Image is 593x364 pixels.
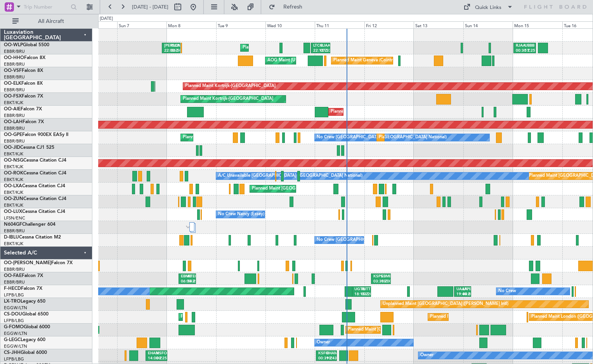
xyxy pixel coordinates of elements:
[20,19,82,24] span: All Aircraft
[4,94,22,99] span: OO-FSX
[456,292,463,297] div: 19:40 Z
[516,48,525,54] div: 00:30 Z
[525,48,534,54] div: 11:25 Z
[4,151,23,157] a: EBKT/KJK
[4,197,66,201] a: OO-ZUNCessna Citation CJ4
[331,106,453,118] div: Planned Maint [GEOGRAPHIC_DATA] ([GEOGRAPHIC_DATA])
[4,312,22,317] span: CS-DOU
[4,235,61,240] a: D-IBLUCessna Citation M2
[463,21,513,28] div: Sun 14
[4,228,25,234] a: EBBR/BRU
[4,241,23,247] a: EBKT/KJK
[4,120,44,124] a: OO-LAHFalcon 7X
[243,42,283,54] div: Planned Maint Liege
[4,164,23,170] a: EBKT/KJK
[4,107,21,111] span: OO-AIE
[4,350,47,355] a: CS-JHHGlobal 6000
[117,21,166,28] div: Sun 7
[4,138,25,144] a: EBBR/BRU
[4,94,43,99] a: OO-FSXFalcon 7X
[4,56,45,60] a: OO-HHOFalcon 8X
[181,311,303,323] div: Planned Maint [GEOGRAPHIC_DATA] ([GEOGRAPHIC_DATA])
[4,235,19,240] span: D-IBLU
[4,177,23,183] a: EBKT/KJK
[4,74,25,80] a: EBBR/BRU
[362,292,369,297] div: 03:20 Z
[277,4,309,10] span: Refresh
[381,274,388,279] div: EBMB
[516,43,525,49] div: RJAA
[4,273,22,278] span: OO-FAE
[315,21,364,28] div: Thu 11
[321,43,328,49] div: RJAA
[317,234,447,246] div: No Crew [GEOGRAPHIC_DATA] ([GEOGRAPHIC_DATA] National)
[313,48,321,54] div: 22:12 Z
[4,261,73,265] a: OO-[PERSON_NAME]Falcon 7X
[171,48,178,54] div: 06:50 Z
[4,113,25,118] a: EBBR/BRU
[4,49,25,54] a: EBBR/BRU
[364,21,414,28] div: Fri 12
[166,21,216,28] div: Mon 8
[326,351,335,356] div: EHAM
[4,107,42,111] a: OO-AIEFalcon 7X
[4,171,66,176] a: OO-ROKCessna Citation CJ4
[498,286,516,297] div: No Crew
[4,286,21,291] span: F-HECD
[318,356,326,361] div: 00:39 Z
[4,312,49,317] a: CS-DOUGlobal 6500
[132,3,168,10] span: [DATE] - [DATE]
[4,305,27,311] a: EGGW/LTN
[4,132,22,137] span: OO-GPE
[326,356,335,361] div: 10:43 Z
[333,55,397,66] div: Planned Maint Geneva (Cointrin)
[187,279,194,284] div: 14:25 Z
[4,318,24,324] a: LFPB/LBG
[4,343,27,349] a: EGGW/LTN
[267,55,361,66] div: AOG Maint [US_STATE] ([GEOGRAPHIC_DATA])
[24,1,68,13] input: Trip Number
[379,132,519,143] div: Planned Maint [GEOGRAPHIC_DATA] ([GEOGRAPHIC_DATA] National)
[4,222,55,227] a: N604GFChallenger 604
[4,68,43,73] a: OO-VSFFalcon 8X
[414,21,463,28] div: Sat 13
[4,56,24,60] span: OO-HHO
[9,15,84,28] button: All Aircraft
[318,351,326,356] div: KSFO
[156,356,165,361] div: 00:25 Z
[4,261,51,265] span: OO-[PERSON_NAME]
[4,87,25,93] a: EBBR/BRU
[313,43,321,49] div: LTCG
[373,274,381,279] div: KSPS
[4,158,23,163] span: OO-NSG
[4,197,23,201] span: OO-ZUN
[4,184,65,188] a: OO-LXACessna Citation CJ4
[317,132,447,143] div: No Crew [GEOGRAPHIC_DATA] ([GEOGRAPHIC_DATA] National)
[383,298,508,310] div: Unplanned Maint [GEOGRAPHIC_DATA] ([PERSON_NAME] Intl)
[362,287,369,292] div: RJTT
[4,266,25,272] a: EBBR/BRU
[354,292,361,297] div: 18:15 Z
[4,356,24,362] a: LFPB/LBG
[4,338,45,342] a: G-LEGCLegacy 600
[4,299,21,304] span: LX-TRO
[4,61,25,67] a: EBBR/BRU
[459,1,517,13] button: Quick Links
[186,225,191,228] img: arrow-gray.svg
[148,356,156,361] div: 14:00 Z
[4,350,21,355] span: CS-JHH
[4,338,21,342] span: G-LEGC
[4,145,20,150] span: OO-JID
[420,350,433,361] div: Owner
[185,80,276,92] div: Planned Maint Kortrijk-[GEOGRAPHIC_DATA]
[525,43,534,49] div: UBBB
[164,48,171,54] div: 22:00 Z
[4,273,43,278] a: OO-FAEFalcon 7X
[4,81,43,86] a: OO-ELKFalcon 8X
[265,1,312,13] button: Refresh
[183,93,273,105] div: Planned Maint Kortrijk-[GEOGRAPHIC_DATA]
[4,68,22,73] span: OO-VSF
[4,120,23,124] span: OO-LAH
[4,331,27,336] a: EGGW/LTN
[348,324,470,336] div: Planned Maint [GEOGRAPHIC_DATA] ([GEOGRAPHIC_DATA])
